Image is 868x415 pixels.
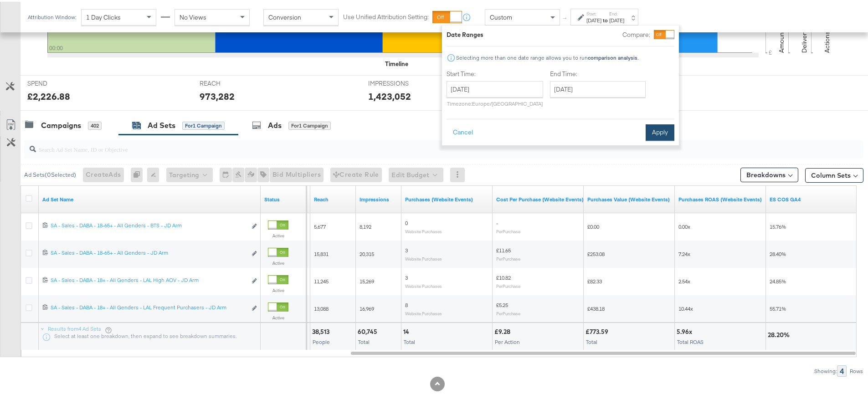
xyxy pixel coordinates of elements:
[27,77,96,86] span: SPEND
[360,249,374,256] span: 20,315
[646,123,674,139] button: Apply
[677,337,704,343] span: Total ROAS
[268,313,288,319] label: Active
[288,120,331,128] div: for 1 Campaign
[360,303,374,310] span: 16,969
[770,221,786,228] span: 15.76%
[51,302,247,312] a: SA - Sales - DABA - 18+ - All Genders - LAL Frequent Purchasers - JD Arm
[447,29,483,37] div: Date Ranges
[180,11,206,20] span: No Views
[777,11,786,51] text: Amount (GBP)
[587,221,599,228] span: £0.00
[586,337,597,343] span: Total
[405,309,442,314] sub: Website Purchases
[405,227,442,232] sub: Website Purchases
[42,194,257,201] a: Your Ad Set name.
[36,135,786,153] input: Search Ad Set Name, ID or Objective
[447,68,543,77] label: Start Time:
[405,300,408,307] span: 8
[314,221,326,228] span: 5,677
[609,9,624,15] label: End:
[770,194,853,201] a: ES COS GA4
[823,30,831,51] text: Actions
[268,118,282,129] div: Ads
[182,120,225,128] div: for 1 Campaign
[86,11,121,20] span: 1 Day Clicks
[587,249,605,256] span: £253.08
[404,337,415,343] span: Total
[587,303,605,310] span: £438.18
[314,303,329,310] span: 13,088
[358,337,370,343] span: Total
[678,221,690,228] span: 0.00x
[837,364,847,375] div: 4
[314,276,329,283] span: 11,245
[405,282,442,287] sub: Website Purchases
[805,166,863,181] button: Column Sets
[51,220,247,227] div: SA - Sales - DABA - 18-65+ - All Genders - BTS - JD Arm
[496,227,520,232] sub: Per Purchase
[268,258,288,264] label: Active
[678,276,690,283] span: 2.54x
[770,303,786,310] span: 55.71%
[268,231,288,237] label: Active
[587,194,671,201] a: The total value of the purchase actions tracked by your Custom Audience pixel on your website aft...
[405,272,408,279] span: 3
[360,194,398,201] a: The number of times your ad was served. On mobile apps an ad is counted as served the first time ...
[358,326,380,334] div: 60,745
[490,11,512,20] span: Custom
[264,194,303,201] a: Shows the current state of your Ad Set.
[51,220,247,230] a: SA - Sales - DABA - 18-65+ - All Genders - BTS - JD Arm
[385,58,408,67] div: Timeline
[51,247,247,255] div: SA - Sales - DABA - 18-65+ - All Genders - JD Arm
[447,98,543,105] p: Timezone: Europe/[GEOGRAPHIC_DATA]
[496,272,511,279] span: £10.82
[496,282,520,287] sub: Per Purchase
[496,254,520,260] sub: Per Purchase
[41,118,81,129] div: Campaigns
[360,221,371,228] span: 8,192
[770,249,786,256] span: 28.40%
[268,286,288,292] label: Active
[494,326,513,334] div: £9.28
[814,366,837,373] div: Showing:
[368,88,411,101] div: 1,423,052
[405,254,442,260] sub: Website Purchases
[740,166,798,180] button: Breakdowns
[622,29,650,37] label: Compare:
[314,194,352,201] a: The number of people your ad was served to.
[800,28,808,51] text: Delivery
[51,247,247,257] a: SA - Sales - DABA - 18-65+ - All Genders - JD Arm
[677,326,695,334] div: 5.96x
[405,245,408,252] span: 3
[586,15,601,22] div: [DATE]
[403,326,412,334] div: 14
[24,169,76,177] div: Ad Sets ( 0 Selected)
[586,326,611,334] div: £773.59
[561,15,570,19] span: ↑
[343,11,429,20] label: Use Unified Attribution Setting:
[51,302,247,309] div: SA - Sales - DABA - 18+ - All Genders - LAL Frequent Purchasers - JD Arm
[268,11,301,20] span: Conversion
[586,9,601,15] label: Start:
[131,166,147,180] div: 0
[312,326,332,334] div: 38,513
[678,249,690,256] span: 7.24x
[770,276,786,283] span: 24.85%
[496,194,584,201] a: The average cost for each purchase tracked by your Custom Audience pixel on your website after pe...
[588,52,637,59] strong: comparison analysis
[405,194,489,201] a: The number of times a purchase was made tracked by your Custom Audience pixel on your website aft...
[496,300,508,307] span: £5.25
[200,88,235,101] div: 973,282
[200,77,268,86] span: REACH
[849,366,863,373] div: Rows
[601,15,609,22] strong: to
[768,329,792,338] div: 28.20%
[368,77,437,86] span: IMPRESSIONS
[27,12,77,19] div: Attribution Window:
[27,88,70,101] div: £2,226.88
[587,276,602,283] span: £82.33
[496,218,498,225] span: -
[360,276,374,283] span: 15,269
[496,309,520,314] sub: Per Purchase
